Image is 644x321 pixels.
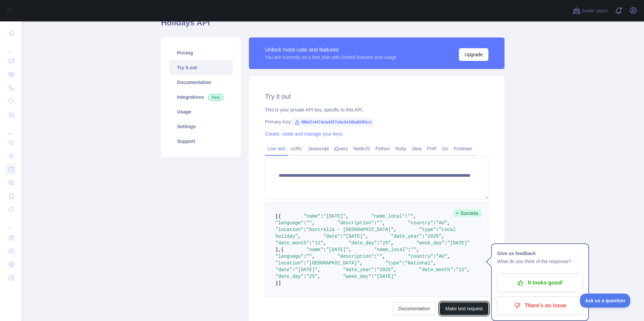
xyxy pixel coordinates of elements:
[265,46,396,54] div: Unlock more calls and features
[459,48,488,61] button: Upgrade
[275,254,304,259] span: "language"
[323,240,326,246] span: ,
[360,260,363,266] span: ,
[278,214,281,219] span: {
[371,274,374,279] span: :
[343,267,374,272] span: "date_year"
[306,260,360,266] span: "[GEOGRAPHIC_DATA]"
[275,260,304,266] span: "location"
[275,227,304,232] span: "location"
[419,227,436,232] span: "type"
[337,254,374,259] span: "description"
[292,267,295,272] span: :
[447,220,450,226] span: ,
[306,274,318,279] span: "25"
[456,267,467,272] span: "12"
[312,254,315,259] span: ,
[348,247,351,252] span: ,
[340,234,343,239] span: :
[377,254,382,259] span: ""
[348,240,377,246] span: "date_day"
[502,300,578,311] p: There's an issue
[408,247,411,252] span: :
[394,227,396,232] span: ,
[436,254,447,259] span: "AU"
[169,104,233,119] a: Usage
[265,118,488,125] div: Primary Key:
[5,217,16,230] div: ...
[281,247,284,252] span: {
[467,267,470,272] span: ,
[292,117,375,127] span: 996d7ef47dcb4257a3e3d186a83f51c1
[408,220,433,226] span: "country"
[414,214,416,219] span: ,
[382,220,385,226] span: ,
[416,247,419,252] span: ,
[312,220,315,226] span: ,
[318,274,320,279] span: ,
[304,254,306,259] span: :
[169,60,233,75] a: Try it out
[366,234,368,239] span: ,
[385,260,402,266] span: "type"
[373,143,393,154] a: Python
[5,122,16,135] div: ...
[306,254,312,259] span: ""
[305,143,331,154] a: Javascript
[374,254,377,259] span: :
[265,131,342,137] a: Create, rotate and manage your keys
[425,234,441,239] span: "2025"
[169,75,233,90] a: Documentation
[582,7,608,15] span: Invite users
[377,220,382,226] span: ""
[440,302,488,315] button: Make test request
[497,249,583,257] h1: Give us feedback
[169,46,233,60] a: Pricing
[295,267,318,272] span: "[DATE]"
[275,247,281,252] span: },
[374,274,396,279] span: "[DATE]"
[447,254,450,259] span: ,
[304,260,306,266] span: :
[304,227,306,232] span: :
[419,267,453,272] span: "date_month"
[161,17,504,33] h1: Holidays API
[580,294,631,308] iframe: Toggle Customer Support
[444,240,447,246] span: :
[306,227,393,232] span: "Australia - [GEOGRAPHIC_DATA]"
[394,267,396,272] span: ,
[442,234,444,239] span: ,
[326,247,348,252] span: "[DATE]"
[453,267,455,272] span: :
[309,240,312,246] span: :
[497,273,583,292] button: It looks good!
[424,143,439,154] a: PHP
[416,240,444,246] span: "week_day"
[405,214,408,219] span: :
[304,274,306,279] span: :
[306,220,312,226] span: ""
[377,267,394,272] span: "2025"
[374,220,377,226] span: :
[304,214,320,219] span: "name"
[312,240,323,246] span: "12"
[374,267,377,272] span: :
[502,277,578,289] p: It looks good!
[288,143,305,154] a: cURL
[451,143,475,154] a: Postman
[433,254,436,259] span: :
[275,267,292,272] span: "date"
[275,280,278,286] span: }
[371,214,405,219] span: "name_local"
[343,234,366,239] span: "[DATE]"
[405,260,433,266] span: "National"
[323,214,346,219] span: "[DATE]"
[275,214,278,219] span: [
[351,143,373,154] a: NodeJS
[323,247,326,252] span: :
[433,260,436,266] span: ,
[323,234,340,239] span: "date"
[208,94,223,101] span: New
[374,247,408,252] span: "name_local"
[337,220,374,226] span: "description"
